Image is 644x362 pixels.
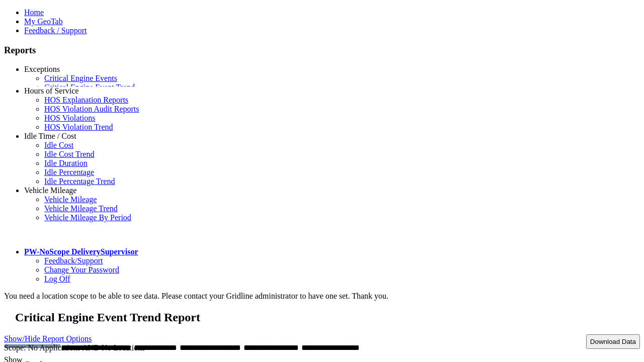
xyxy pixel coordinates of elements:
a: Idle Cost Trend [44,150,95,158]
a: Idle Duration [44,159,88,167]
a: My GeoTab [24,17,63,26]
a: Vehicle Mileage [24,186,76,195]
span: Scope: No Applications AND No Locations [4,343,145,352]
a: Vehicle Mileage Trend [44,204,118,213]
a: Idle Percentage Trend [44,177,115,186]
a: HOS Violation Audit Reports [44,105,139,113]
a: Change Your Password [44,265,119,274]
a: Idle Cost [44,141,73,149]
a: HOS Violations [44,114,95,122]
a: Show/Hide Report Options [4,332,92,345]
a: Exceptions [24,65,60,73]
button: Download Data [586,334,640,349]
a: Critical Engine Event Trend [44,83,135,92]
div: You need a location scope to be able to see data. Please contact your Gridline administrator to h... [4,292,640,301]
a: Feedback / Support [24,26,87,35]
a: Vehicle Mileage By Period [44,213,131,222]
a: Hours of Service [24,86,78,95]
a: PW-NoScope DeliverySupervisor [24,247,138,256]
a: Idle Time / Cost [24,132,76,140]
a: Vehicle Mileage [44,195,97,204]
a: Home [24,8,44,17]
a: HOS Explanation Reports [44,96,128,104]
a: Idle Percentage [44,168,94,176]
a: Log Off [44,275,70,283]
h2: Critical Engine Event Trend Report [15,311,640,324]
a: HOS Violation Trend [44,123,113,131]
h3: Reports [4,45,640,56]
a: Feedback/Support [44,256,103,265]
a: Critical Engine Events [44,74,117,82]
